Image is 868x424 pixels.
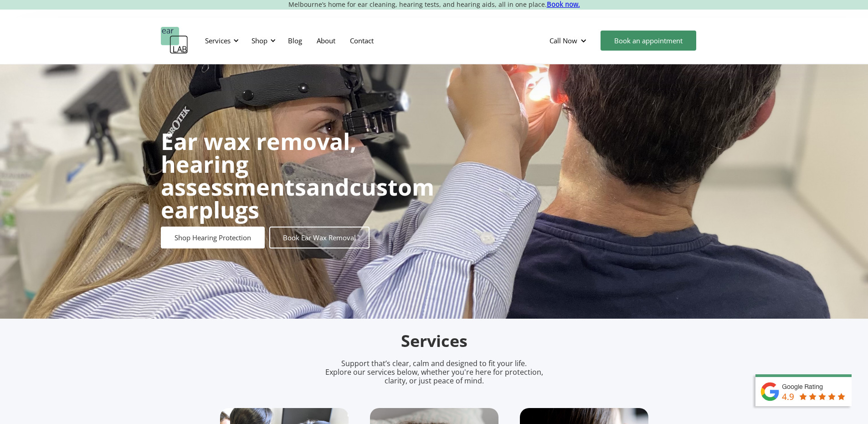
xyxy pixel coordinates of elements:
div: Call Now [550,36,577,45]
a: home [161,27,188,54]
a: Book Ear Wax Removal [269,227,370,248]
div: Services [205,36,231,45]
a: Shop Hearing Protection [161,227,265,248]
a: Contact [343,27,381,54]
div: Shop [246,27,278,54]
p: Support that’s clear, calm and designed to fit your life. Explore our services below, whether you... [313,359,555,386]
a: About [309,27,343,54]
strong: custom earplugs [161,171,434,225]
a: Book an appointment [601,31,696,51]
div: Call Now [542,27,596,54]
h2: Services [220,331,648,352]
strong: Ear wax removal, hearing assessments [161,126,356,202]
div: Services [200,27,241,54]
h1: and [161,130,434,221]
a: Blog [281,27,309,54]
div: Shop [252,36,267,45]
